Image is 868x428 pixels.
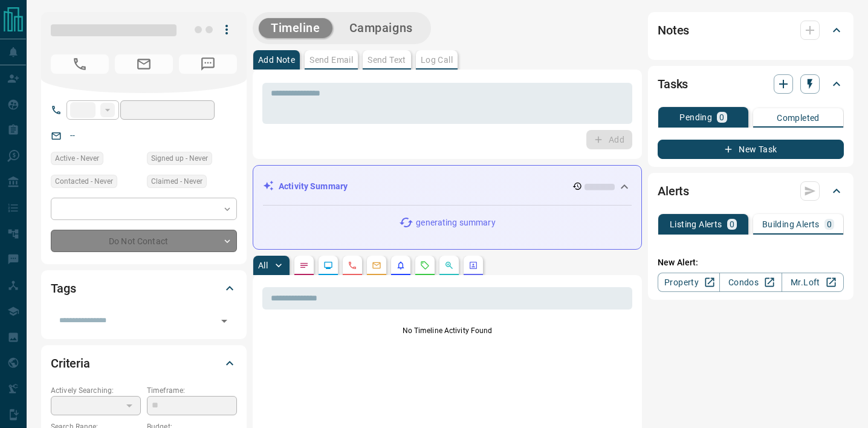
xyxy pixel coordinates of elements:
svg: Emails [372,261,381,270]
svg: Notes [299,261,309,270]
div: Tasks [658,70,844,99]
svg: Calls [348,261,357,270]
a: Mr.Loft [782,273,844,292]
svg: Requests [420,261,430,270]
button: Timeline [259,18,332,38]
div: Alerts [658,177,844,206]
p: Pending [679,113,712,122]
svg: Agent Actions [468,261,478,270]
h2: Tags [51,279,76,298]
span: Signed up - Never [151,152,208,164]
p: New Alert: [658,256,844,269]
p: generating summary [416,216,495,229]
button: Campaigns [337,18,425,38]
h2: Notes [658,21,689,40]
a: Condos [719,273,782,292]
a: -- [70,131,75,140]
button: New Task [658,140,844,159]
p: Completed [777,114,820,122]
span: Contacted - Never [55,175,113,187]
p: 0 [730,220,734,229]
h2: Tasks [658,74,688,94]
span: Claimed - Never [151,175,202,187]
p: Actively Searching: [51,385,141,396]
p: Add Note [258,56,295,64]
button: Open [216,313,233,329]
svg: Opportunities [444,261,454,270]
div: Tags [51,274,237,303]
div: Do Not Contact [51,230,237,252]
p: Listing Alerts [670,220,722,229]
span: No Email [115,54,173,74]
div: Activity Summary [263,175,632,198]
p: No Timeline Activity Found [262,325,632,336]
div: Notes [658,16,844,45]
h2: Criteria [51,354,90,373]
p: 0 [827,220,832,229]
p: Timeframe: [147,385,237,396]
span: Active - Never [55,152,99,164]
p: Building Alerts [762,220,820,229]
p: 0 [719,113,724,122]
p: All [258,261,268,270]
span: No Number [179,54,237,74]
h2: Alerts [658,181,689,201]
div: Criteria [51,349,237,378]
svg: Lead Browsing Activity [323,261,333,270]
p: Activity Summary [279,180,348,193]
span: No Number [51,54,109,74]
svg: Listing Alerts [396,261,406,270]
a: Property [658,273,720,292]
